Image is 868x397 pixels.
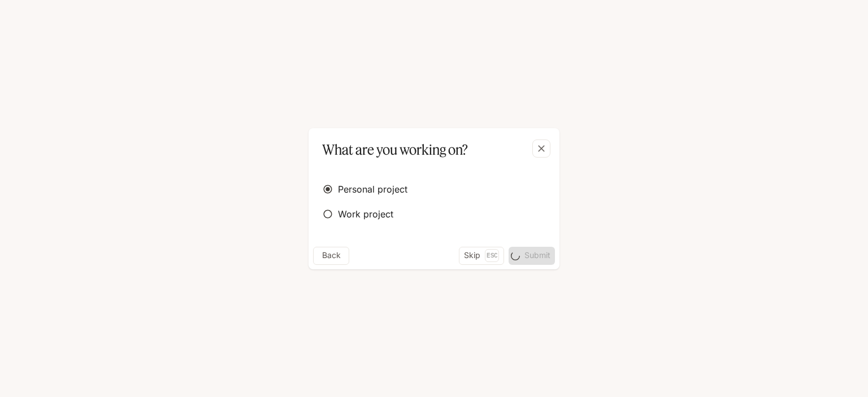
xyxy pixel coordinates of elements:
[338,182,407,196] span: Personal project
[322,139,468,160] p: What are you working on?
[338,207,393,221] span: Work project
[459,247,504,265] button: SkipEsc
[485,249,499,261] p: Esc
[313,247,349,265] button: Back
